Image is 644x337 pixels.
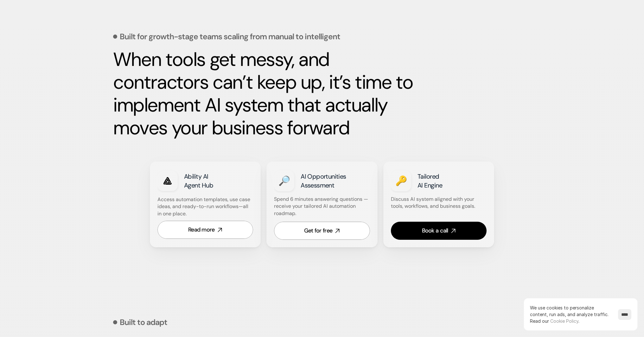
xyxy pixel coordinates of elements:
[274,222,370,240] a: Get for free
[550,318,578,324] a: Cookie Policy
[391,222,487,240] a: Book a call
[395,174,407,188] h3: 🔑
[157,221,253,239] a: Read more
[274,196,369,217] strong: Spend 6 minutes answering questions — receive your tailored AI automation roadmap.
[184,172,214,189] strong: Ability AI Agent Hub
[120,318,167,326] p: Built to adapt
[188,226,215,234] div: Read more
[113,47,417,140] strong: When tools get messy, and contractors can’t keep up, it’s time to implement AI system that actual...
[120,33,340,41] p: Built for growth-stage teams scaling from manual to intelligent
[278,174,290,188] h3: 🔎
[530,318,579,324] span: Read our .
[422,227,448,235] div: Book a call
[418,181,443,189] strong: AI Engine
[301,172,348,189] strong: AI Opportunities Assessment
[391,196,486,210] p: Discuss AI system aligned with your tools, workflows, and business goals.
[304,227,332,235] div: Get for free
[418,172,439,181] strong: Tailored
[157,196,252,217] p: Access automation templates, use case ideas, and ready-to-run workflows—all in one place.
[530,304,612,324] p: We use cookies to personalize content, run ads, and analyze traffic.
